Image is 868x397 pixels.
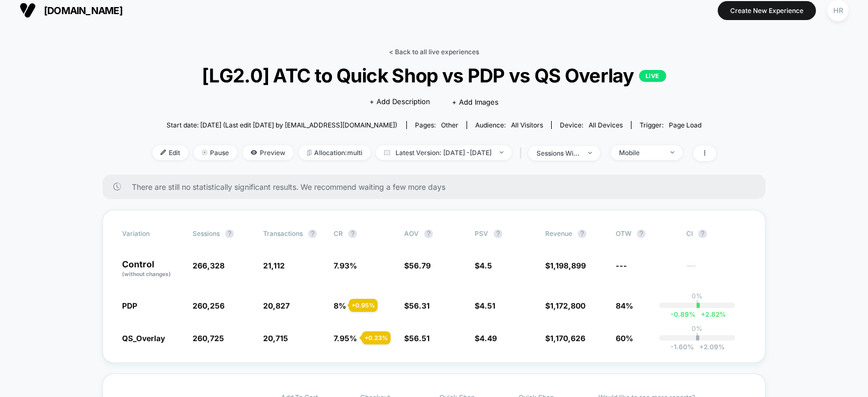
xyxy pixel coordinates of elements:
[369,97,430,107] span: + Add Description
[161,150,166,155] img: edit
[701,310,705,318] span: +
[698,229,707,238] button: ?
[424,229,433,238] button: ?
[589,121,623,129] span: all devices
[122,271,171,277] span: (without changes)
[545,334,585,343] span: $
[362,331,391,344] div: + 0.23 %
[616,334,633,343] span: 60%
[588,152,592,154] img: end
[500,151,503,153] img: end
[389,48,479,56] a: < Back to all live experiences
[20,2,36,18] img: Visually logo
[494,229,502,238] button: ?
[180,64,687,87] span: [LG2.0] ATC to Quick Shop vs PDP vs QS Overlay
[44,5,123,16] span: [DOMAIN_NAME]
[475,334,497,343] span: $
[545,261,586,270] span: $
[545,229,572,238] span: Revenue
[349,299,378,312] div: + 0.95 %
[404,261,431,270] span: $
[334,261,357,270] span: 7.93 %
[409,334,430,343] span: 56.51
[671,310,695,318] span: -0.89 %
[16,2,126,19] button: [DOMAIN_NAME]
[194,145,237,160] span: Pause
[334,301,346,310] span: 8 %
[122,334,165,343] span: QS_Overlay
[122,301,137,310] span: PDP
[202,150,207,155] img: end
[122,260,182,278] p: Control
[193,229,220,238] span: Sessions
[263,229,303,238] span: Transactions
[475,301,495,310] span: $
[686,229,746,238] span: CI
[692,292,703,300] p: 0%
[193,334,224,343] span: 260,725
[550,301,585,310] span: 1,172,800
[550,261,586,270] span: 1,198,899
[242,145,293,160] span: Preview
[193,261,225,270] span: 266,328
[263,261,285,270] span: 21,112
[475,121,543,129] div: Audience:
[545,301,585,310] span: $
[334,334,357,343] span: 7.95 %
[517,145,528,161] span: |
[480,301,495,310] span: 4.51
[671,151,674,153] img: end
[307,150,311,156] img: rebalance
[475,229,488,238] span: PSV
[550,334,585,343] span: 1,170,626
[263,334,288,343] span: 20,715
[404,301,430,310] span: $
[404,334,430,343] span: $
[669,121,701,129] span: Page Load
[696,300,698,308] p: |
[639,70,666,82] p: LIVE
[334,229,343,238] span: CR
[686,262,746,278] span: ---
[695,310,726,318] span: 2.82 %
[193,301,225,310] span: 260,256
[299,145,371,160] span: Allocation: multi
[409,261,431,270] span: 56.79
[637,229,646,238] button: ?
[616,229,675,238] span: OTW
[480,334,497,343] span: 4.49
[692,324,703,332] p: 0%
[452,98,499,106] span: + Add Images
[132,182,744,191] span: There are still no statistically significant results. We recommend waiting a few more days
[480,261,492,270] span: 4.5
[578,229,586,238] button: ?
[718,1,816,20] button: Create New Experience
[694,343,725,351] span: 2.09 %
[225,229,234,238] button: ?
[699,343,704,351] span: +
[384,150,390,155] img: calendar
[640,121,701,129] div: Trigger:
[122,229,182,238] span: Variation
[376,145,512,160] span: Latest Version: [DATE] - [DATE]
[616,261,627,270] span: ---
[511,121,543,129] span: All Visitors
[696,332,698,341] p: |
[441,121,458,129] span: other
[404,229,419,238] span: AOV
[537,149,580,157] div: sessions with impression
[348,229,357,238] button: ?
[152,145,188,160] span: Edit
[671,343,694,351] span: -1.60 %
[415,121,458,129] div: Pages:
[551,121,631,129] span: Device:
[475,261,492,270] span: $
[308,229,317,238] button: ?
[619,149,662,157] div: Mobile
[263,301,290,310] span: 20,827
[616,301,633,310] span: 84%
[409,301,430,310] span: 56.31
[167,121,397,129] span: Start date: [DATE] (Last edit [DATE] by [EMAIL_ADDRESS][DOMAIN_NAME])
